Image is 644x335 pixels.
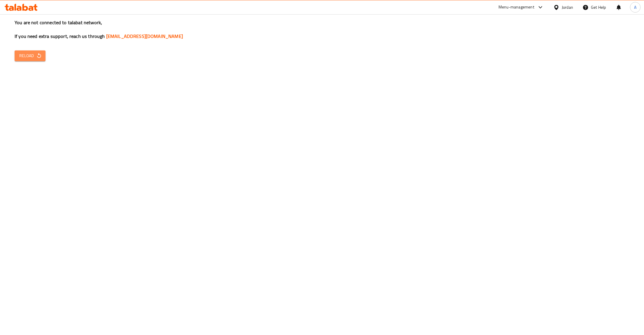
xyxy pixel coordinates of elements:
[634,4,636,10] span: A
[562,4,573,10] div: Jordan
[106,32,183,41] a: [EMAIL_ADDRESS][DOMAIN_NAME]
[498,4,534,11] div: Menu-management
[15,50,45,61] button: Reload
[19,52,41,59] span: Reload
[15,19,629,40] h3: You are not connected to talabat network, If you need extra support, reach us through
